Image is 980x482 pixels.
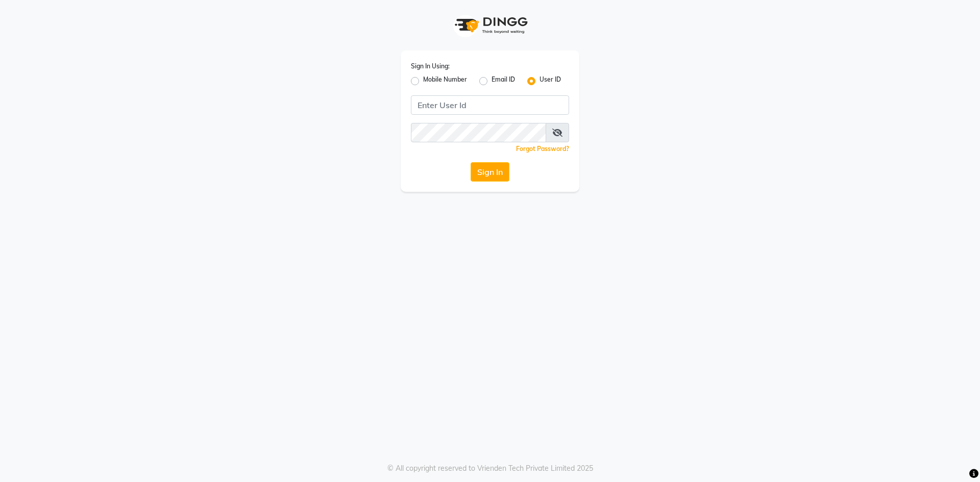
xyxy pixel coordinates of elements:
[411,95,569,115] input: Username
[449,10,531,40] img: logo1.svg
[423,75,467,87] label: Mobile Number
[411,62,450,71] label: Sign In Using:
[492,75,515,87] label: Email ID
[411,123,546,142] input: Username
[516,145,569,153] a: Forgot Password?
[540,75,561,87] label: User ID
[471,162,509,182] button: Sign In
